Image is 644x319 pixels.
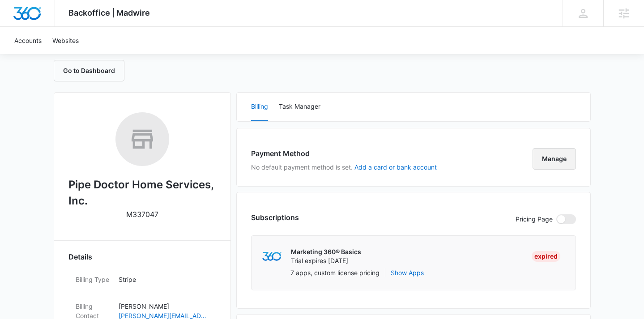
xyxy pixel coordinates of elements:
[391,268,424,277] button: Show Apps
[354,164,437,170] button: Add a card or bank account
[68,251,92,262] span: Details
[532,251,560,262] div: Expired
[251,93,268,121] button: Billing
[516,214,553,224] p: Pricing Page
[291,256,361,265] p: Trial expires [DATE]
[119,302,209,311] p: [PERSON_NAME]
[291,247,361,256] p: Marketing 360® Basics
[76,275,111,284] dt: Billing Type
[251,212,299,223] h3: Subscriptions
[9,27,47,54] a: Accounts
[68,177,216,209] h2: Pipe Doctor Home Services, Inc.
[533,148,576,170] button: Manage
[126,209,158,220] p: M337047
[279,93,320,121] button: Task Manager
[68,269,216,296] div: Billing TypeStripe
[251,162,437,172] p: No default payment method is set.
[47,27,84,54] a: Websites
[119,275,209,284] p: Stripe
[68,8,150,17] span: Backoffice | Madwire
[290,268,380,277] p: 7 apps, custom license pricing
[262,252,281,261] img: marketing360Logo
[54,60,124,81] button: Go to Dashboard
[251,148,437,159] h3: Payment Method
